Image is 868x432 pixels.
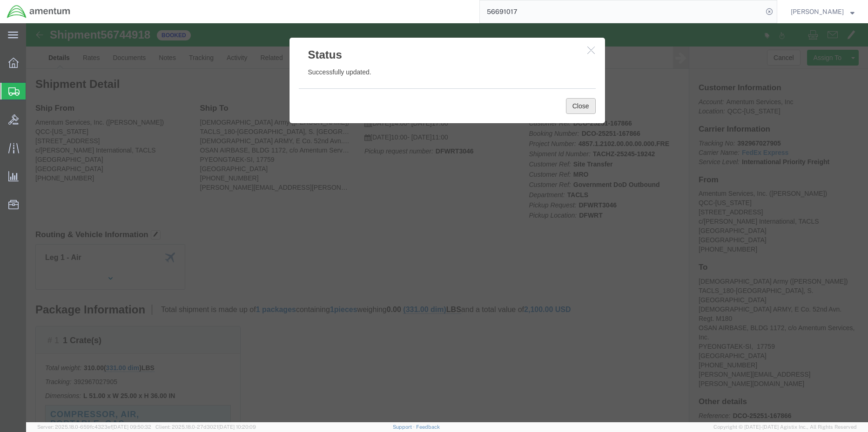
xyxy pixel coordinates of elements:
span: [DATE] 10:20:09 [218,424,256,430]
a: Feedback [416,424,440,430]
a: Support [393,424,416,430]
span: Client: 2025.18.0-27d3021 [155,424,256,430]
button: [PERSON_NAME] [790,6,855,17]
span: Copyright © [DATE]-[DATE] Agistix Inc., All Rights Reserved [713,423,857,431]
img: logo [7,5,71,19]
input: Search for shipment number, reference number [480,0,763,23]
iframe: FS Legacy Container [26,23,868,422]
span: Server: 2025.18.0-659fc4323ef [37,424,151,430]
span: [DATE] 09:50:32 [112,424,151,430]
span: Rebecca Thorstenson [791,7,844,17]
